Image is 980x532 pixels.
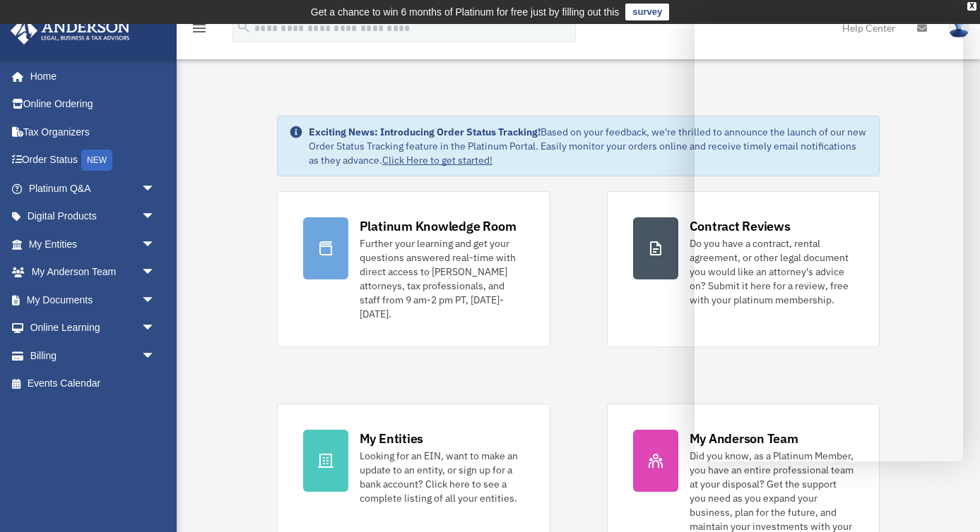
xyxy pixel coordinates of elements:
a: Click Here to get started! [382,154,492,167]
div: Get a chance to win 6 months of Platinum for free just by filling out this [311,4,620,20]
a: My Anderson Teamarrow_drop_down [10,258,177,286]
div: NEW [81,150,112,171]
a: Billingarrow_drop_down [10,341,177,370]
i: search [236,19,252,35]
div: Looking for an EIN, want to make an update to an entity, or sign up for a bank account? Click her... [360,449,524,505]
span: arrow_drop_down [141,258,170,287]
a: Events Calendar [10,370,177,398]
a: Tax Organizers [10,118,177,146]
span: arrow_drop_down [141,286,170,315]
span: arrow_drop_down [141,314,170,343]
a: Online Ordering [10,90,177,119]
a: survey [625,4,669,20]
div: My Anderson Team [690,430,798,447]
a: Platinum Knowledge Room Further your learning and get your questions answered real-time with dire... [277,191,550,347]
a: My Documentsarrow_drop_down [10,286,177,314]
span: arrow_drop_down [141,230,170,259]
img: Anderson Advisors Platinum Portal [6,17,134,44]
span: arrow_drop_down [141,341,170,370]
div: Based on your feedback, we're thrilled to announce the launch of our new Order Status Tracking fe... [309,125,868,167]
div: Platinum Knowledge Room [360,217,516,235]
a: Online Learningarrow_drop_down [10,314,177,342]
a: My Entitiesarrow_drop_down [10,230,177,258]
span: arrow_drop_down [141,174,170,203]
a: Platinum Q&Aarrow_drop_down [10,174,177,202]
div: Further your learning and get your questions answered real-time with direct access to [PERSON_NAM... [360,236,524,321]
strong: Exciting News: Introducing Order Status Tracking! [309,126,541,138]
a: Order StatusNEW [10,146,177,175]
span: arrow_drop_down [141,202,170,231]
div: Contract Reviews [690,217,791,235]
iframe: To enrich screen reader interactions, please activate Accessibility in Grammarly extension settings [695,21,963,461]
div: close [967,2,976,11]
a: Digital Productsarrow_drop_down [10,202,177,231]
a: Contract Reviews Do you have a contract, rental agreement, or other legal document you would like... [607,191,880,347]
a: menu [191,25,208,37]
div: My Entities [360,430,423,447]
div: Do you have a contract, rental agreement, or other legal document you would like an attorney's ad... [690,236,854,307]
a: Home [10,62,170,90]
i: menu [191,20,208,37]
